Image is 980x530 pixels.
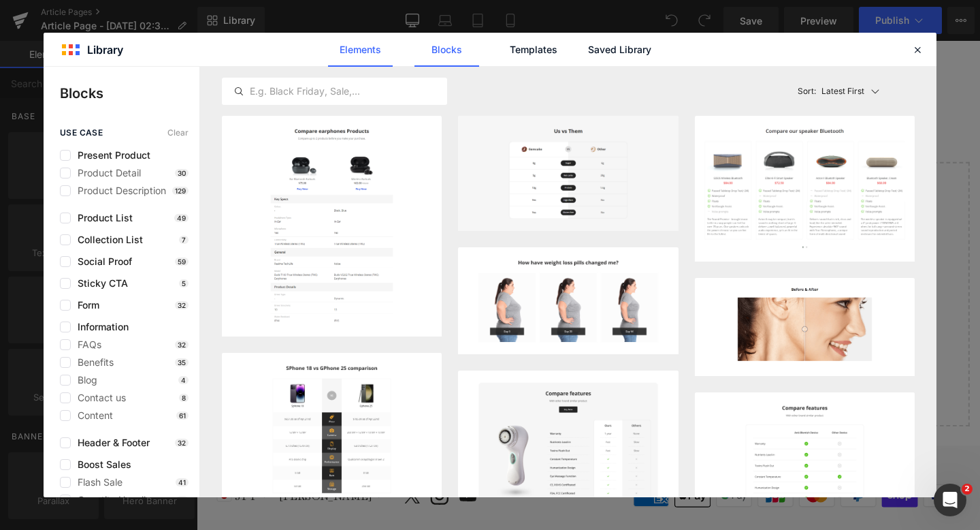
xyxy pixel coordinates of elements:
[22,473,36,484] img: 日本
[87,471,184,485] span: [PERSON_NAME]
[71,256,132,267] span: Social Proof
[246,469,265,488] a: Instagram
[60,83,199,104] p: Blocks
[71,150,150,161] span: Present Product
[179,279,189,287] p: 5
[71,300,99,311] span: Form
[458,116,678,231] img: image
[71,437,150,448] span: Header & Footer
[87,471,197,485] button: [PERSON_NAME]
[71,339,101,350] span: FAQs
[71,185,166,196] span: Product Description
[501,33,566,67] a: Templates
[71,278,128,289] span: Sticky CTA
[71,392,126,403] span: Contact us
[179,236,189,244] p: 7
[71,322,129,332] span: Information
[33,364,791,373] p: or Drag & Drop elements from left sidebar
[176,496,189,504] p: 17
[71,168,141,178] span: Product Detail
[22,471,76,485] button: 日本JPY
[175,358,189,367] p: 35
[175,169,189,177] p: 30
[458,247,678,354] img: image
[174,214,189,222] p: 49
[22,471,63,485] span: JPY
[71,213,133,223] span: Product List
[695,278,915,376] img: image
[178,376,189,384] p: 4
[175,439,189,447] p: 32
[382,7,486,25] span: 特定商取引について
[223,83,446,99] input: E.g. Black Friday, Sale,...
[172,187,189,195] p: 129
[176,411,189,420] p: 61
[71,357,114,368] span: Benefits
[71,375,97,386] span: Blog
[71,234,143,245] span: Collection List
[175,341,189,349] p: 32
[276,469,295,488] a: Youtube
[71,410,113,421] span: Content
[821,85,864,97] p: Latest First
[360,1,508,30] a: 特定商取引について
[934,484,966,516] iframe: Intercom live chat
[71,495,146,505] span: Quantity Upsell
[792,67,915,116] button: Latest FirstSort:Latest First
[962,484,973,495] span: 2
[176,478,189,486] p: 41
[695,116,915,262] img: image
[222,353,442,505] img: image
[167,128,189,138] span: Clear
[414,33,479,67] a: Blocks
[587,33,652,67] a: Saved Library
[218,470,235,486] a: Twitter
[175,258,189,266] p: 59
[798,87,816,96] span: Sort:
[33,159,791,176] p: Start building your page
[222,116,442,337] img: image
[71,459,131,470] span: Boost Sales
[175,301,189,309] p: 32
[458,371,678,518] img: image
[179,394,189,402] p: 8
[60,128,103,138] span: use case
[350,326,473,353] a: Explore Template
[328,33,393,67] a: Elements
[71,477,122,488] span: Flash Sale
